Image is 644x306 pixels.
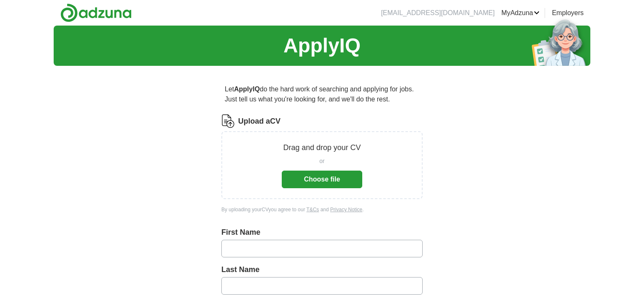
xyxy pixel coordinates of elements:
[238,116,280,127] label: Upload a CV
[283,31,361,61] h1: ApplyIQ
[221,206,423,213] div: By uploading your CV you agree to our and .
[221,264,423,275] label: Last Name
[501,8,540,18] a: MyAdzuna
[282,171,362,188] button: Choose file
[330,207,363,213] a: Privacy Notice
[60,3,132,22] img: Adzuna logo
[319,157,325,166] span: or
[221,227,423,238] label: First Name
[234,86,260,93] strong: ApplyIQ
[306,207,319,213] a: T&Cs
[552,8,584,18] a: Employers
[381,8,495,18] li: [EMAIL_ADDRESS][DOMAIN_NAME]
[221,81,423,108] p: Let do the hard work of searching and applying for jobs. Just tell us what you're looking for, an...
[283,142,361,153] p: Drag and drop your CV
[221,114,235,128] img: CV Icon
